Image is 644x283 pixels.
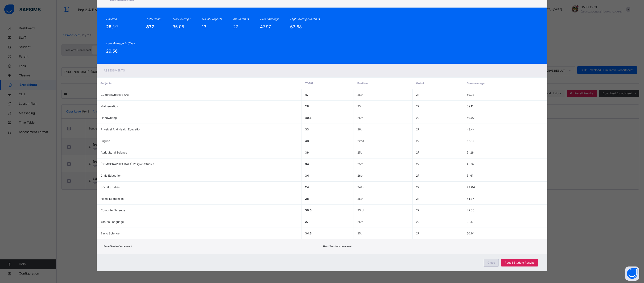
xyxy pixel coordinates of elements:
[106,17,117,21] i: Position
[290,24,302,29] span: 63.68
[305,104,309,108] span: 28
[625,266,639,281] button: Open asap
[467,82,485,85] span: Class average
[357,139,364,143] span: 22nd
[101,220,124,224] span: Yoruba Language
[146,24,154,29] span: 877
[467,128,475,131] span: 48.44
[416,93,419,96] span: 27
[305,185,309,189] span: 24
[357,93,363,96] span: 26th
[101,139,110,143] span: English
[202,24,206,29] span: 13
[467,104,474,108] span: 39.11
[487,261,495,265] span: Close
[416,151,419,154] span: 27
[104,245,132,248] span: Form Teacher's comment
[357,208,363,212] span: 23rd
[467,162,475,166] span: 46.37
[357,116,363,120] span: 25th
[416,174,419,177] span: 27
[305,232,312,235] span: 34.5
[305,128,309,131] span: 33
[467,116,475,120] span: 50.02
[101,208,125,212] span: Computer Science
[104,69,125,72] span: Assessments
[357,197,363,200] span: 25th
[101,128,141,131] span: Physical And Health Education
[416,220,419,224] span: 27
[467,197,474,200] span: 41.37
[467,93,474,96] span: 59.94
[106,42,135,45] i: Low. Average in Class
[467,185,475,189] span: 44.04
[416,139,419,143] span: 27
[100,82,111,85] span: Subjects
[173,17,190,21] i: Final Average
[305,93,309,96] span: 47
[416,104,419,108] span: 27
[173,24,184,29] span: 35.08
[290,17,320,21] i: High. Average in Class
[467,208,474,212] span: 47.35
[357,185,363,189] span: 24th
[467,232,475,235] span: 50.94
[416,162,419,166] span: 27
[101,232,120,235] span: Basic Science
[305,220,309,224] span: 27
[416,197,419,200] span: 27
[233,17,249,21] i: No. in Class
[467,174,473,177] span: 51.61
[101,197,124,200] span: Home Economics
[357,174,363,177] span: 26th
[467,220,474,224] span: 39.59
[106,49,118,54] span: 29.56
[323,245,352,248] span: Head Teacher's comment
[305,139,309,143] span: 48
[101,174,121,177] span: Civic Education
[416,82,424,85] span: Out of
[357,82,368,85] span: Position
[357,151,363,154] span: 25th
[416,208,419,212] span: 27
[101,151,127,154] span: Agricultural Science
[101,93,129,96] span: Cultural/Creative Arts
[101,116,117,120] span: Handwriting
[305,151,309,154] span: 36
[416,185,419,189] span: 27
[101,162,154,166] span: [DEMOGRAPHIC_DATA] Religion Studies
[467,139,474,143] span: 52.85
[416,116,419,120] span: 27
[357,162,363,166] span: 25th
[357,104,363,108] span: 25th
[106,24,112,29] span: 25
[233,24,238,29] span: 27
[260,17,279,21] i: Class Average
[260,24,271,29] span: 47.97
[146,17,161,21] i: Total Score
[101,185,120,189] span: Social Studies
[467,151,474,154] span: 51.26
[202,17,222,21] i: No. of Subjects
[112,25,118,29] span: /27
[305,116,312,120] span: 40.5
[357,128,363,131] span: 26th
[305,208,312,212] span: 36.5
[357,220,363,224] span: 25th
[305,174,309,177] span: 34
[305,197,309,200] span: 28
[101,104,118,108] span: Mathematics
[416,232,419,235] span: 27
[416,128,419,131] span: 27
[305,162,309,166] span: 34
[305,82,314,85] span: Total
[357,232,363,235] span: 25th
[505,261,534,265] span: Recall Student Results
